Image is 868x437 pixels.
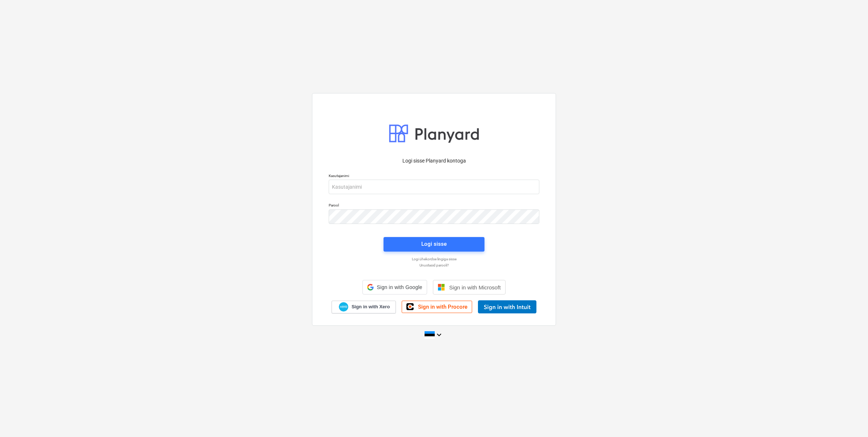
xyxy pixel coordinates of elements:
span: Sign in with Procore [418,304,467,310]
i: keyboard_arrow_down [435,330,443,339]
button: Logi sisse [384,237,484,252]
p: Kasutajanimi [329,173,539,180]
a: Sign in with Procore [402,301,472,313]
p: Logi sisse Planyard kontoga [329,157,539,165]
span: Sign in with Google [377,284,422,290]
div: Sign in with Google [362,280,427,294]
img: Microsoft logo [438,284,445,291]
a: Sign in with Xero [332,301,396,313]
input: Kasutajanimi [329,180,539,194]
span: Sign in with Xero [352,304,390,310]
a: Logi ühekordse lingiga sisse [325,257,543,261]
p: Parool [329,203,539,209]
span: Sign in with Microsoft [449,284,501,290]
img: Xero logo [339,302,348,312]
div: Logi sisse [421,239,447,249]
a: Unustasid parooli? [325,263,543,268]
